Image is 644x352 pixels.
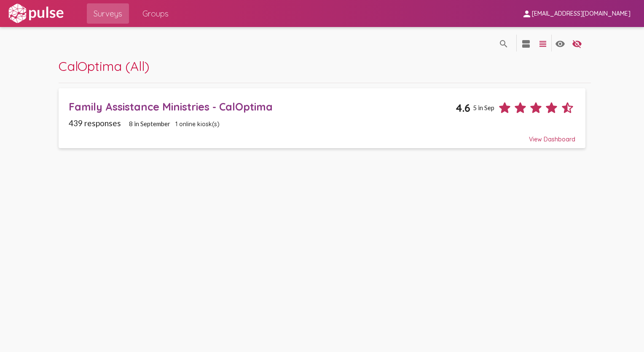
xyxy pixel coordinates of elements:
[538,39,548,49] mat-icon: language
[69,128,575,143] div: View Dashboard
[59,88,586,148] a: Family Assistance Ministries - CalOptima4.65 in Sep439 responses8 in September1 online kiosk(s)Vi...
[532,10,631,18] span: [EMAIL_ADDRESS][DOMAIN_NAME]
[69,100,456,113] div: Family Assistance Ministries - CalOptima
[521,39,531,49] mat-icon: language
[136,3,175,24] a: Groups
[518,35,534,51] button: language
[522,9,532,19] mat-icon: person
[515,5,637,21] button: [EMAIL_ADDRESS][DOMAIN_NAME]
[59,58,150,74] span: CalOptima (All)
[552,35,569,51] button: language
[69,118,121,128] span: 439 responses
[456,101,470,114] span: 4.6
[94,6,122,21] span: Surveys
[555,39,565,49] mat-icon: language
[569,35,585,51] button: language
[534,35,551,51] button: language
[7,3,65,24] img: white-logo.svg
[473,104,494,111] span: 5 in Sep
[175,120,220,128] span: 1 online kiosk(s)
[572,39,582,49] mat-icon: language
[495,35,512,51] button: language
[129,120,170,127] span: 8 in September
[499,39,509,49] mat-icon: language
[87,3,129,24] a: Surveys
[142,6,169,21] span: Groups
